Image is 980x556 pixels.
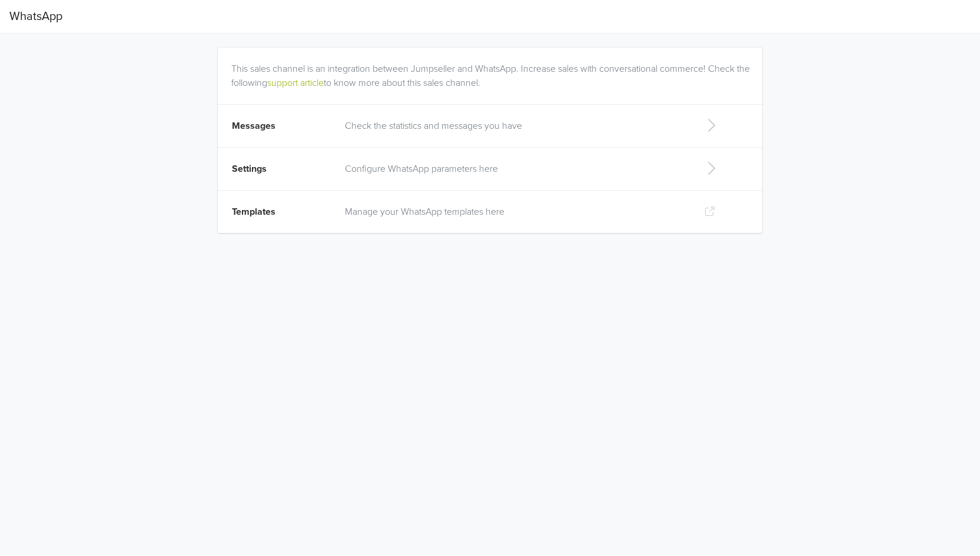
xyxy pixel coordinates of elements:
[232,120,275,132] span: Messages
[345,205,685,219] p: Manage your WhatsApp templates here
[324,77,480,89] a: to know more about this sales channel.
[9,5,62,28] span: WhatsApp
[232,206,275,218] span: Templates
[231,48,753,90] div: This sales channel is an integration between Jumpseller and WhatsApp. Increase sales with convers...
[345,162,685,176] p: Configure WhatsApp parameters here
[267,77,324,89] a: support article
[232,163,267,175] span: Settings
[345,119,685,133] p: Check the statistics and messages you have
